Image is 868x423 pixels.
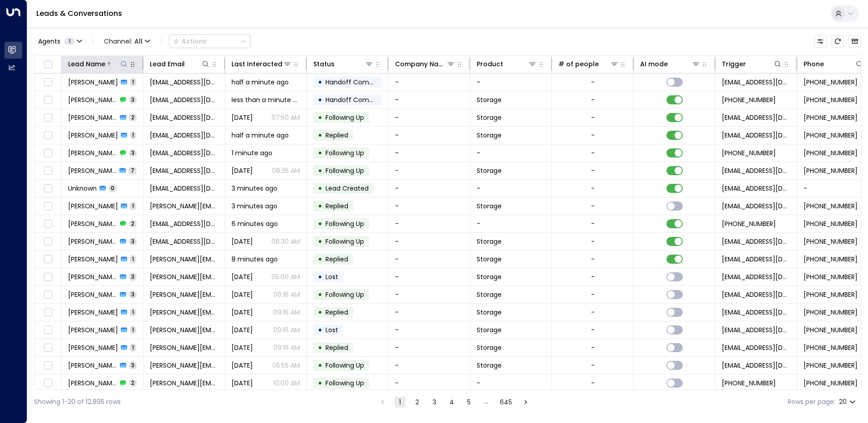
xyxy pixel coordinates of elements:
[273,379,300,388] p: 10:00 AM
[804,255,858,264] span: +447000000000
[129,113,137,121] span: 2
[68,166,117,175] span: Allan Dalgarno
[150,202,218,211] span: brett.lawley1@gmail.com
[477,59,537,69] div: Product
[389,91,470,108] td: -
[150,308,218,317] span: donna.beddard@icloud.com
[722,131,790,140] span: leads@space-station.co.uk
[520,397,531,408] button: Go to next page
[389,197,470,215] td: -
[389,74,470,91] td: -
[273,290,300,299] p: 09:16 AM
[591,272,595,281] div: -
[42,112,54,123] span: Toggle select row
[150,325,218,334] span: donna.beddard@icloud.com
[150,95,218,104] span: greenawaybruce968@gmail.com
[68,59,105,69] div: Lead Name
[722,78,790,87] span: greenawaybruce968@gmail.com
[804,113,858,122] span: +447388496609
[470,74,552,91] td: -
[42,77,54,88] span: Toggle select row
[804,272,858,281] span: +447000000000
[446,397,457,408] button: Go to page 4
[481,397,492,408] div: …
[389,304,470,321] td: -
[591,379,595,388] div: -
[477,95,502,104] span: Storage
[722,113,790,122] span: leads@space-station.co.uk
[804,325,858,334] span: +447000000000
[42,130,54,141] span: Toggle select row
[318,269,322,285] div: •
[389,286,470,303] td: -
[318,198,322,214] div: •
[318,181,322,196] div: •
[591,237,595,246] div: -
[68,184,97,193] span: Unknown
[42,360,54,371] span: Toggle select row
[318,287,322,302] div: •
[804,148,858,157] span: +447595288075
[318,92,322,108] div: •
[389,180,470,197] td: -
[42,236,54,247] span: Toggle select row
[42,59,54,70] span: Toggle select all
[272,361,300,370] p: 05:55 AM
[130,131,136,139] span: 1
[804,78,858,87] span: +447388496609
[42,218,54,230] span: Toggle select row
[389,144,470,162] td: -
[477,325,502,334] span: Storage
[42,378,54,389] span: Toggle select row
[395,397,405,408] button: page 1
[591,78,595,87] div: -
[804,237,858,246] span: +447757168242
[150,184,218,193] span: shalinichatterjee@live.co.uk
[232,379,253,388] span: Aug 09, 2025
[640,59,668,69] div: AI mode
[318,375,322,391] div: •
[130,255,136,263] span: 1
[232,59,282,69] div: Last Interacted
[42,183,54,194] span: Toggle select row
[591,113,595,122] div: -
[470,374,552,392] td: -
[325,290,364,299] span: Following Up
[129,290,137,298] span: 3
[389,109,470,126] td: -
[722,184,790,193] span: leads@space-station.co.uk
[150,237,218,246] span: leonidkuznecov25@gmail.com
[42,271,54,283] span: Toggle select row
[150,361,218,370] span: donna.beddard@icloud.com
[591,184,595,193] div: -
[395,59,455,69] div: Company Name
[722,59,746,69] div: Trigger
[722,343,790,352] span: leads@space-station.co.uk
[68,95,117,104] span: Bruce Greenaway
[129,149,137,157] span: 3
[318,145,322,161] div: •
[42,148,54,159] span: Toggle select row
[68,308,118,317] span: Donna Beddard
[839,395,858,408] div: 20
[232,95,300,104] span: less than a minute ago
[389,321,470,339] td: -
[232,272,253,281] span: Sep 15, 2025
[68,78,118,87] span: Bruce Greenaway
[42,94,54,106] span: Toggle select row
[640,59,700,69] div: AI mode
[325,379,364,388] span: Following Up
[722,219,776,228] span: +447757168242
[318,234,322,249] div: •
[318,163,322,178] div: •
[722,95,776,104] span: +447388496609
[477,272,502,281] span: Storage
[477,237,502,246] span: Storage
[68,379,117,388] span: Donna Beddard
[232,290,253,299] span: Sep 09, 2025
[169,34,251,48] button: Actions
[130,78,136,86] span: 1
[38,38,60,44] span: Agents
[42,325,54,336] span: Toggle select row
[130,202,136,210] span: 1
